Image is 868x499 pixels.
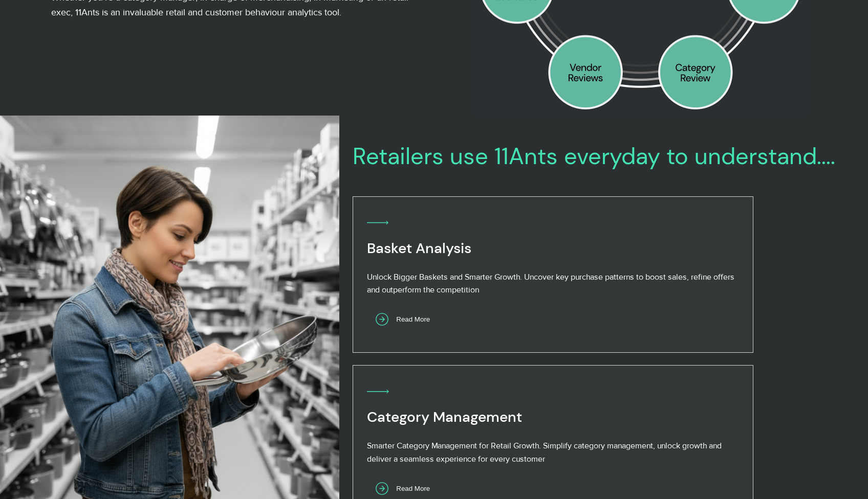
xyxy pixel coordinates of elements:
span: Category Management [367,407,522,426]
button: Read More [367,309,456,329]
button: Read More [367,479,456,498]
p: Unlock Bigger Baskets and Smarter Growth. Uncover key purchase patterns to boost sales, refine of... [367,270,738,297]
span: Retailers use 11Ants everyday to understand.... [353,141,835,171]
p: Smarter Category Management for Retail Growth. Simplify category management, unlock growth and de... [367,439,738,465]
span: Read More [396,485,430,492]
span: Read More [396,315,430,323]
span: Basket Analysis [367,239,471,258]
